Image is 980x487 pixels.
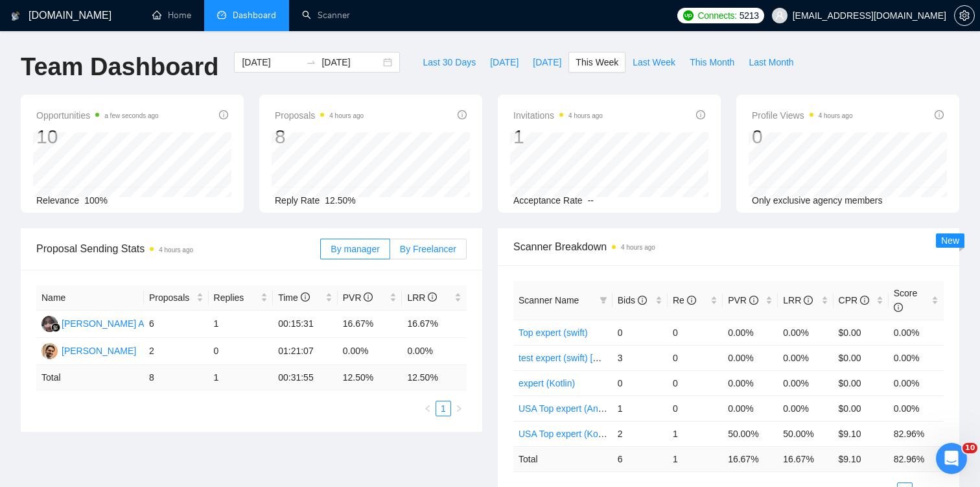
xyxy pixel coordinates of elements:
[889,421,944,446] td: 82.96%
[894,303,903,312] span: info-circle
[621,244,655,251] time: 4 hours ago
[436,401,451,416] li: 1
[668,446,723,471] td: 1
[612,320,668,345] td: 0
[741,52,800,73] button: Last Month
[633,55,675,69] span: Last Week
[834,320,889,345] td: $0.00
[338,338,402,365] td: 0.00%
[331,244,379,254] span: By manager
[612,370,668,396] td: 0
[597,291,610,310] span: filter
[683,10,694,21] img: upwork-logo.png
[84,195,108,206] span: 100%
[451,401,467,416] li: Next Page
[400,244,456,254] span: By Freelancer
[673,295,696,305] span: Re
[338,311,402,338] td: 16.67%
[638,296,647,305] span: info-circle
[41,345,136,355] a: DH[PERSON_NAME]
[455,405,463,412] span: right
[723,421,778,446] td: 50.00%
[618,295,647,305] span: Bids
[752,195,883,206] span: Only exclusive agency members
[343,292,373,303] span: PVR
[217,10,226,19] span: dashboard
[159,246,193,254] time: 4 hours ago
[402,311,467,338] td: 16.67%
[219,110,228,119] span: info-circle
[415,52,483,73] button: Last 30 Days
[306,57,316,67] span: swap-right
[519,378,575,388] a: expert (Kotlin)
[752,125,853,149] div: 0
[513,239,944,255] span: Scanner Breakdown
[752,108,853,123] span: Profile Views
[519,429,612,439] a: USA Top expert (Kotlin)
[41,343,58,359] img: DH
[513,195,583,206] span: Acceptance Rate
[600,296,607,304] span: filter
[749,55,793,69] span: Last Month
[104,112,158,119] time: a few seconds ago
[402,338,467,365] td: 0.00%
[321,55,380,69] input: End date
[209,365,274,390] td: 1
[36,285,144,311] th: Name
[935,110,944,119] span: info-circle
[668,421,723,446] td: 1
[209,311,274,338] td: 1
[436,401,450,416] a: 1
[41,318,157,328] a: NF[PERSON_NAME] Ayra
[778,421,833,446] td: 50.00%
[778,396,833,421] td: 0.00%
[804,296,813,305] span: info-circle
[62,344,136,358] div: [PERSON_NAME]
[273,311,338,338] td: 00:15:31
[740,8,759,23] span: 5213
[41,316,58,332] img: NF
[834,421,889,446] td: $9.10
[51,323,60,332] img: gigradar-bm.png
[513,108,603,123] span: Invitations
[668,320,723,345] td: 0
[338,365,402,390] td: 12.50 %
[21,52,218,82] h1: Team Dashboard
[941,235,959,246] span: New
[420,401,436,416] li: Previous Page
[839,295,869,305] span: CPR
[519,403,622,414] a: USA Top expert (Angular)
[458,110,467,119] span: info-circle
[149,291,194,305] span: Proposals
[533,55,561,69] span: [DATE]
[723,345,778,370] td: 0.00%
[36,125,159,149] div: 10
[301,292,310,302] span: info-circle
[778,345,833,370] td: 0.00%
[612,446,668,471] td: 6
[420,401,436,416] button: left
[275,125,364,149] div: 8
[273,338,338,365] td: 01:21:07
[819,112,853,119] time: 4 hours ago
[588,195,594,206] span: --
[519,327,588,338] a: Top expert (swift)
[278,292,309,303] span: Time
[889,345,944,370] td: 0.00%
[424,405,432,412] span: left
[275,195,320,206] span: Reply Rate
[690,55,734,69] span: This Month
[783,295,813,305] span: LRR
[723,396,778,421] td: 0.00%
[612,345,668,370] td: 3
[519,353,619,363] a: test expert (swift) [DATE]
[36,241,320,257] span: Proposal Sending Stats
[749,296,758,305] span: info-circle
[834,396,889,421] td: $0.00
[775,11,784,20] span: user
[612,421,668,446] td: 2
[889,396,944,421] td: 0.00%
[954,5,975,26] button: setting
[36,365,144,390] td: Total
[668,396,723,421] td: 0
